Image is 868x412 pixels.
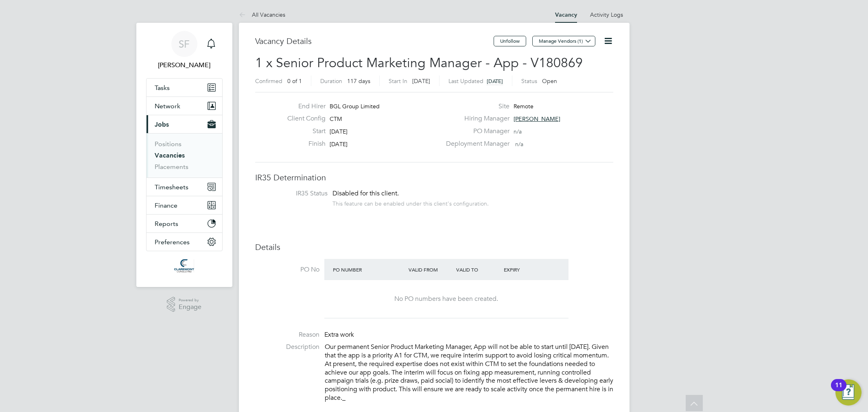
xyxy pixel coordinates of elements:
[332,198,489,207] div: This feature can be enabled under this client's configuration.
[412,77,430,85] span: [DATE]
[255,77,282,85] label: Confirmed
[255,36,494,46] h3: Vacancy Details
[330,115,342,123] span: CTM
[146,79,222,96] a: Tasks
[487,78,503,85] span: [DATE]
[281,102,326,111] label: End Hirer
[155,84,170,92] span: Tasks
[263,189,328,198] label: IR35 Status
[330,140,348,148] span: [DATE]
[441,114,509,123] label: Hiring Manager
[155,121,169,128] span: Jobs
[179,304,201,311] span: Engage
[514,128,522,135] span: n/a
[255,331,319,339] label: Reason
[155,183,188,191] span: Timesheets
[155,151,185,159] a: Vacancies
[146,115,222,133] button: Jobs
[332,189,399,197] span: Disabled for this client.
[281,114,326,123] label: Client Config
[515,140,523,148] span: n/a
[502,262,549,277] div: Expiry
[331,262,407,277] div: PO Number
[146,196,222,214] button: Finance
[281,127,326,136] label: Start
[146,178,222,196] button: Timesheets
[255,343,319,351] label: Description
[167,297,201,312] a: Powered byEngage
[155,140,181,148] a: Positions
[179,297,201,304] span: Powered by
[146,233,222,251] button: Preferences
[146,215,222,232] button: Reports
[255,265,319,274] label: PO No
[146,31,223,70] a: SF[PERSON_NAME]
[255,242,613,252] h3: Details
[281,140,326,148] label: Finish
[174,259,194,272] img: claremontconsulting1-logo-retina.png
[287,77,302,85] span: 0 of 1
[320,77,342,85] label: Duration
[330,128,348,135] span: [DATE]
[542,77,557,85] span: Open
[555,11,577,18] a: Vacancy
[448,77,483,85] label: Last Updated
[494,36,526,46] button: Unfollow
[835,385,842,396] div: 11
[347,77,370,85] span: 117 days
[255,55,583,71] span: 1 x Senior Product Marketing Manager - App - V180869
[514,115,560,123] span: [PERSON_NAME]
[146,133,222,178] div: Jobs
[155,220,178,228] span: Reports
[407,262,454,277] div: Valid From
[136,23,232,287] nav: Main navigation
[835,379,861,405] button: Open Resource Center, 11 new notifications
[255,172,613,183] h3: IR35 Determination
[330,103,380,110] span: BGL Group Limited
[521,77,537,85] label: Status
[155,163,188,171] a: Placements
[514,103,533,110] span: Remote
[155,202,177,209] span: Finance
[441,127,509,136] label: PO Manager
[389,77,407,85] label: Start In
[441,140,509,148] label: Deployment Manager
[454,262,502,277] div: Valid To
[146,60,223,70] span: Sam Fullman
[146,259,223,272] a: Go to home page
[532,36,595,46] button: Manage Vendors (1)
[441,102,509,111] label: Site
[179,39,190,49] span: SF
[590,11,623,18] a: Activity Logs
[155,102,180,110] span: Network
[332,295,560,303] div: No PO numbers have been created.
[239,11,285,18] a: All Vacancies
[155,238,190,246] span: Preferences
[146,97,222,115] button: Network
[325,343,613,402] p: Our permanent Senior Product Marketing Manager, App will not be able to start until [DATE]. Given...
[324,331,354,339] span: Extra work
